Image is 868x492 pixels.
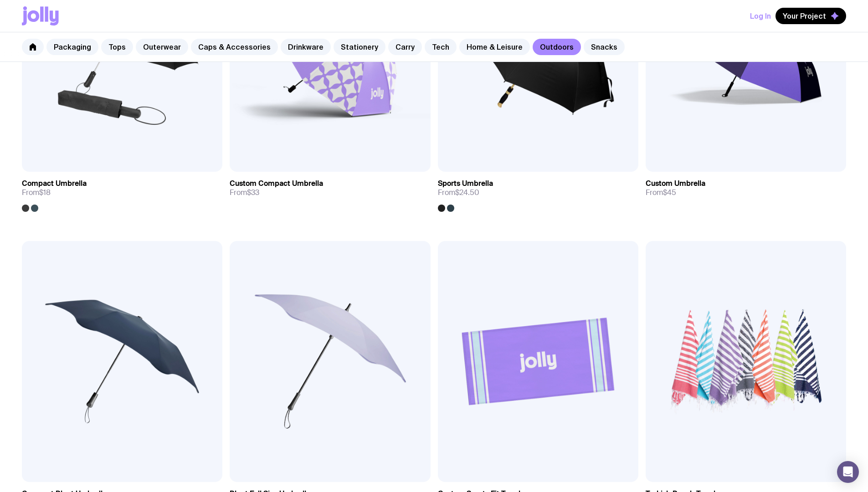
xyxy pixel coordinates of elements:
[136,39,188,55] a: Outerwear
[438,172,638,212] a: Sports UmbrellaFrom$24.50
[783,11,826,20] span: Your Project
[425,39,457,55] a: Tech
[230,179,323,188] h3: Custom Compact Umbrella
[750,8,771,24] button: Log In
[281,39,331,55] a: Drinkware
[455,188,479,197] span: $24.50
[191,39,278,55] a: Caps & Accessories
[247,188,259,197] span: $33
[837,461,859,483] div: Open Intercom Messenger
[663,188,676,197] span: $45
[438,179,493,188] h3: Sports Umbrella
[22,179,87,188] h3: Compact Umbrella
[646,179,705,188] h3: Custom Umbrella
[533,39,581,55] a: Outdoors
[459,39,530,55] a: Home & Leisure
[46,39,98,55] a: Packaging
[22,172,222,212] a: Compact UmbrellaFrom$18
[776,8,846,24] button: Your Project
[22,188,51,197] span: From
[646,172,846,205] a: Custom UmbrellaFrom$45
[334,39,385,55] a: Stationery
[230,188,259,197] span: From
[646,188,676,197] span: From
[438,188,479,197] span: From
[39,188,51,197] span: $18
[230,172,430,205] a: Custom Compact UmbrellaFrom$33
[101,39,133,55] a: Tops
[584,39,625,55] a: Snacks
[388,39,422,55] a: Carry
